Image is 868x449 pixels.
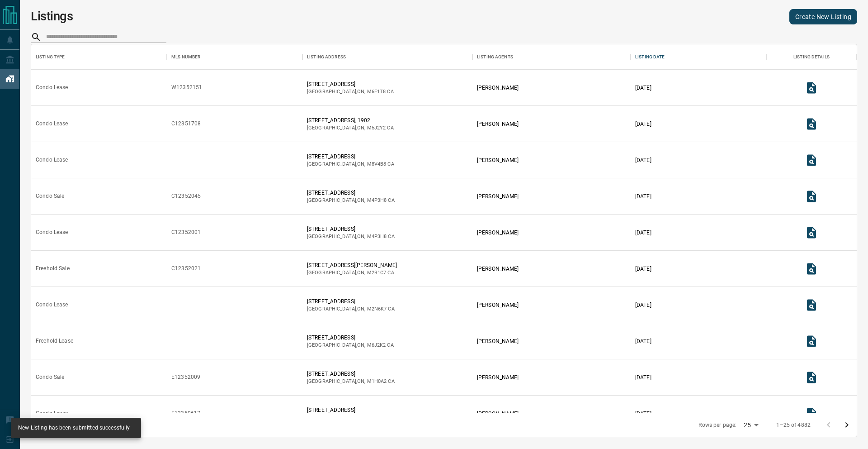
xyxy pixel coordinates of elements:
[635,410,651,418] p: [DATE]
[307,116,394,124] p: [STREET_ADDRESS], 1902
[631,44,766,70] div: Listing Date
[793,44,830,70] div: Listing Details
[635,301,651,309] p: [DATE]
[31,9,73,24] h1: Listings
[635,44,665,70] div: Listing Date
[307,342,394,349] p: [GEOGRAPHIC_DATA] , ON , CA
[698,421,736,429] p: Rows per page:
[367,342,386,348] span: m6j2k2
[36,120,68,128] div: Condo Lease
[477,120,519,128] p: [PERSON_NAME]
[307,80,394,88] p: [STREET_ADDRESS]
[802,115,821,133] button: View Listing Details
[635,120,651,128] p: [DATE]
[307,197,395,204] p: [GEOGRAPHIC_DATA] , ON , CA
[367,306,387,312] span: m2n6k7
[635,84,651,92] p: [DATE]
[367,89,386,95] span: m6e1t8
[635,192,651,201] p: [DATE]
[167,44,302,70] div: MLS Number
[740,419,762,432] div: 25
[802,151,821,169] button: View Listing Details
[171,120,201,128] div: C12351708
[307,161,394,168] p: [GEOGRAPHIC_DATA] , ON , CA
[635,373,651,382] p: [DATE]
[789,9,857,24] a: Create New Listing
[802,260,821,278] button: View Listing Details
[307,297,395,306] p: [STREET_ADDRESS]
[477,410,519,418] p: [PERSON_NAME]
[307,269,397,277] p: [GEOGRAPHIC_DATA] , ON , CA
[307,44,346,70] div: Listing Address
[36,373,64,381] div: Condo Sale
[36,192,64,200] div: Condo Sale
[307,189,395,197] p: [STREET_ADDRESS]
[307,124,394,132] p: [GEOGRAPHIC_DATA] , ON , CA
[302,44,472,70] div: Listing Address
[367,161,387,167] span: m8v4b8
[171,410,200,417] div: E12350617
[36,229,68,236] div: Condo Lease
[802,224,821,242] button: View Listing Details
[477,301,519,309] p: [PERSON_NAME]
[36,44,65,70] div: Listing Type
[776,421,811,429] p: 1–25 of 4882
[36,337,73,345] div: Freehold Lease
[367,270,387,276] span: m2r1c7
[477,44,513,70] div: Listing Agents
[36,410,68,417] div: Condo Lease
[838,416,856,434] button: Go to next page
[171,265,201,272] div: C12352021
[802,332,821,350] button: View Listing Details
[635,337,651,345] p: [DATE]
[477,192,519,201] p: [PERSON_NAME]
[307,306,395,313] p: [GEOGRAPHIC_DATA] , ON , CA
[307,233,395,240] p: [GEOGRAPHIC_DATA] , ON , CA
[307,406,394,414] p: [STREET_ADDRESS]
[802,405,821,423] button: View Listing Details
[18,420,130,435] div: New Listing has been submitted successfully
[36,84,68,91] div: Condo Lease
[307,334,394,342] p: [STREET_ADDRESS]
[171,229,201,236] div: C12352001
[477,265,519,273] p: [PERSON_NAME]
[477,373,519,382] p: [PERSON_NAME]
[367,125,386,131] span: m5j2y2
[635,265,651,273] p: [DATE]
[36,265,70,272] div: Freehold Sale
[36,301,68,309] div: Condo Lease
[367,234,387,239] span: m4p3h8
[307,88,394,96] p: [GEOGRAPHIC_DATA] , ON , CA
[171,192,201,200] div: C12352045
[36,156,68,164] div: Condo Lease
[802,296,821,314] button: View Listing Details
[766,44,857,70] div: Listing Details
[171,84,202,91] div: W12352151
[802,187,821,205] button: View Listing Details
[307,225,395,233] p: [STREET_ADDRESS]
[31,44,167,70] div: Listing Type
[635,156,651,164] p: [DATE]
[171,373,200,381] div: E12352009
[307,370,395,378] p: [STREET_ADDRESS]
[307,261,397,269] p: [STREET_ADDRESS][PERSON_NAME]
[477,156,519,164] p: [PERSON_NAME]
[472,44,631,70] div: Listing Agents
[802,79,821,97] button: View Listing Details
[477,84,519,92] p: [PERSON_NAME]
[307,153,394,161] p: [STREET_ADDRESS]
[307,378,395,385] p: [GEOGRAPHIC_DATA] , ON , CA
[367,197,387,203] span: m4p3h8
[802,368,821,387] button: View Listing Details
[477,337,519,345] p: [PERSON_NAME]
[635,229,651,237] p: [DATE]
[171,44,200,70] div: MLS Number
[367,378,387,384] span: m1h0a2
[477,229,519,237] p: [PERSON_NAME]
